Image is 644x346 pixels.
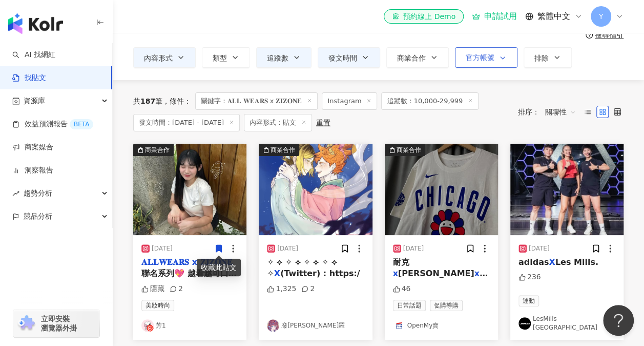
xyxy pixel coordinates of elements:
span: 類型 [213,54,227,62]
div: 重置 [316,119,330,127]
img: KOL Avatar [141,319,154,332]
div: [DATE] [277,244,298,253]
button: 追蹤數 [256,47,311,68]
span: 追蹤數 [267,54,288,62]
div: 搜尋指引 [595,31,624,39]
div: [DATE] [152,244,173,253]
button: 商業合作 [133,144,246,235]
mark: 𝐀𝐋𝐋𝐖𝐄𝐀𝐑𝐒 [141,257,189,267]
a: 洞察報告 [12,165,53,176]
span: adidas [518,257,549,267]
a: KOL Avatar廢[PERSON_NAME]羅 [267,319,364,332]
img: KOL Avatar [267,319,279,332]
span: 繁體中文 [537,11,570,22]
span: 內容形式：貼文 [244,114,312,131]
div: 收藏此貼文 [197,259,241,276]
mark: x [474,268,488,278]
span: 耐克 [393,257,409,267]
img: KOL Avatar [518,317,531,330]
a: 效益預測報告BETA [12,119,93,129]
button: 商業合作 [259,144,372,235]
span: Y [599,11,604,22]
span: 趨勢分析 [24,182,52,205]
a: 預約線上 Demo [384,9,464,24]
div: 2 [301,284,315,294]
span: (Twitter) : https:/ [280,268,360,278]
iframe: Help Scout Beacon - Open [603,305,634,336]
div: 商業合作 [271,145,295,155]
span: 187 [140,97,155,105]
span: 立即安裝 瀏覽器外掛 [41,314,77,333]
mark: x [393,268,398,278]
img: post-image [133,144,246,235]
span: 商業合作 [397,54,426,62]
a: KOL AvatarLesMills [GEOGRAPHIC_DATA] [518,315,615,332]
div: 236 [518,272,541,282]
img: post-image [510,144,624,235]
div: [DATE] [403,244,424,253]
span: [PERSON_NAME] [398,268,474,278]
div: 商業合作 [397,145,421,155]
span: 官方帳號 [466,53,494,62]
span: 美妝時尚 [141,300,174,311]
span: 發文時間：[DATE] - [DATE] [133,114,240,131]
div: 2 [170,284,183,294]
div: 隱藏 [141,284,164,294]
a: searchAI 找網紅 [12,50,55,60]
img: post-image [259,144,372,235]
mark: X [549,257,555,267]
button: 排除 [524,47,572,68]
span: Les Mills. [555,257,598,267]
span: 發文時間 [328,54,357,62]
span: 促購導購 [430,300,463,311]
img: chrome extension [16,315,36,332]
span: Instagram [322,92,377,110]
a: chrome extension立即安裝 瀏覽器外掛 [13,310,99,337]
img: KOL Avatar [393,319,405,332]
mark: x [192,257,197,267]
span: 關鍵字：𝐀𝐋𝐋 𝐖𝐄𝐀𝐑𝐒 x 𝐙𝐈𝐙𝐎𝐍𝐄 [195,92,318,110]
a: KOL AvatarOpenMy賣 [393,319,490,332]
div: 1,325 [267,284,296,294]
span: 追蹤數：10,000-29,999 [381,92,479,110]
button: 商業合作 [385,144,498,235]
div: [DATE] [529,244,550,253]
button: 內容形式 [133,47,196,68]
div: 共 筆 [133,97,162,105]
span: 排除 [534,54,549,62]
mark: 𝐙𝐈𝐙𝐎𝐍𝐄 [200,257,232,267]
span: ✧ ⟡ ✧ ⟡ ✧ ⟡ ✧ ⟡ ✧ [267,257,337,278]
span: 關聯性 [545,104,576,120]
span: 運動 [518,295,539,306]
mark: X [274,268,280,278]
button: 商業合作 [386,47,449,68]
img: post-image [385,144,498,235]
div: 排序： [518,104,581,120]
span: 競品分析 [24,205,52,228]
button: 發文時間 [318,47,380,68]
img: logo [8,13,63,34]
div: 46 [393,284,411,294]
span: 資源庫 [24,89,45,112]
a: KOL Avatar芳1 [141,319,238,332]
span: question-circle [586,31,593,39]
button: 類型 [202,47,250,68]
button: 官方帳號 [455,47,517,68]
span: 條件 ： [162,97,191,105]
a: 商案媒合 [12,142,53,152]
a: 找貼文 [12,73,46,83]
div: 商業合作 [145,145,170,155]
span: 內容形式 [144,54,173,62]
span: 日常話題 [393,300,426,311]
span: rise [12,190,19,197]
a: 申請試用 [472,11,517,22]
div: 預約線上 Demo [392,11,455,22]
